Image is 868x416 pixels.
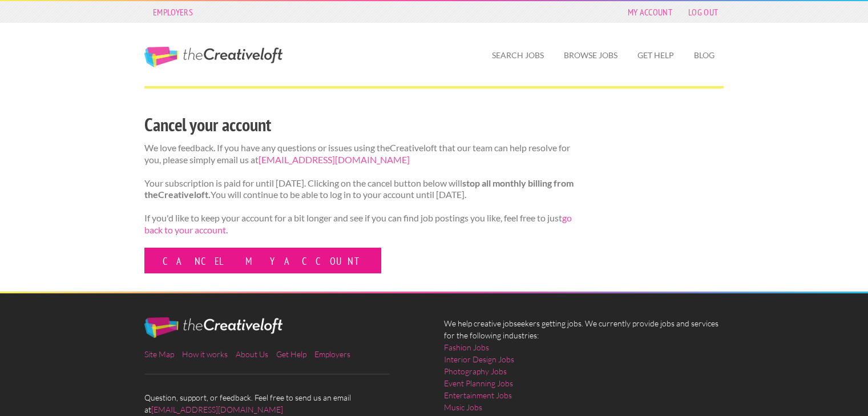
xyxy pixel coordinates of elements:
a: Blog [685,42,724,68]
h2: Cancel your account [144,112,574,138]
a: Event Planning Jobs [444,377,513,389]
a: Search Jobs [483,42,553,68]
a: How it works [182,349,228,359]
a: Entertainment Jobs [444,389,512,401]
a: About Us [236,349,268,359]
p: If you'd like to keep your account for a bit longer and see if you can find job postings you like... [144,212,574,236]
a: The Creative Loft [144,47,282,67]
a: Get Help [276,349,306,359]
p: Your subscription is paid for until [DATE]. Clicking on the cancel button below will You will con... [144,177,574,201]
a: go back to your account [144,212,572,235]
a: Employers [314,349,350,359]
p: We love feedback. If you have any questions or issues using theCreativeloft that our team can hel... [144,142,574,166]
img: The Creative Loft [144,317,282,338]
a: Log Out [683,4,724,20]
a: Interior Design Jobs [444,353,514,365]
a: Cancel my account [144,248,381,273]
a: Employers [147,4,199,20]
a: Photography Jobs [444,365,507,377]
a: Fashion Jobs [444,341,489,353]
a: Get Help [628,42,683,68]
a: Browse Jobs [555,42,627,68]
a: My Account [622,4,678,20]
a: [EMAIL_ADDRESS][DOMAIN_NAME] [151,405,283,414]
a: Site Map [144,349,174,359]
strong: stop all monthly billing from theCreativeloft. [144,177,574,200]
a: Music Jobs [444,401,482,413]
a: [EMAIL_ADDRESS][DOMAIN_NAME] [259,154,410,165]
